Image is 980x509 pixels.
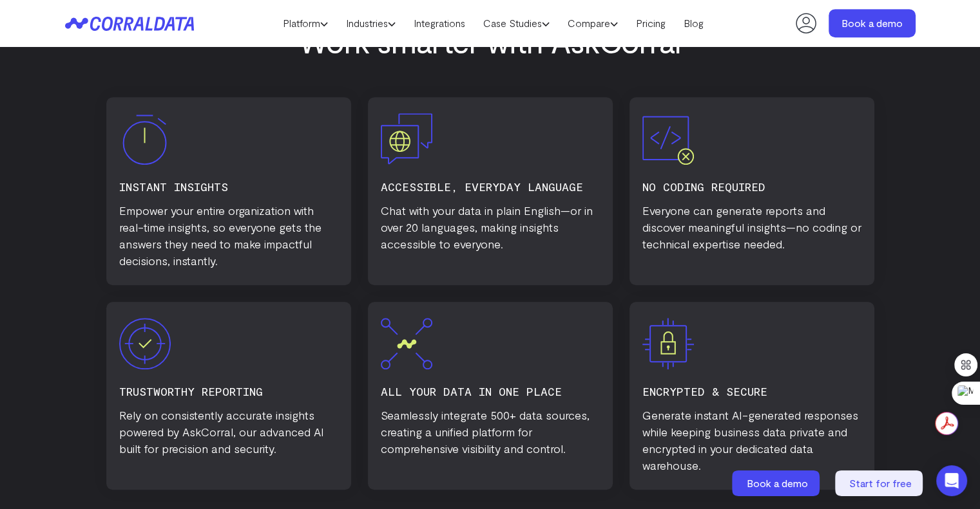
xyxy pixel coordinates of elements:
[627,14,675,33] a: Pricing
[559,14,627,33] a: Compare
[474,14,559,33] a: Case Studies
[675,14,713,33] a: Blog
[381,407,600,457] p: Seamlessly integrate 500+ data sources, creating a unified platform for comprehensive visibility ...
[936,465,967,496] div: Open Intercom Messenger
[119,407,338,457] p: Rely on consistently accurate insights powered by AskCorral, our advanced AI built for precision ...
[381,178,600,196] h3: Accessible, everyday language
[119,178,338,196] h3: instant insights
[274,14,337,33] a: Platform
[381,202,600,252] p: Chat with your data in plain English—or in over 20 languages, making insights accessible to every...
[829,9,916,37] a: Book a demo
[642,202,861,252] p: Everyone can generate reports and discover meaningful insights—no coding or technical expertise n...
[337,14,405,33] a: Industries
[381,382,600,400] h3: All Your Data in one place
[119,202,338,269] p: Empower your entire organization with real-time insights, so everyone gets the answers they need ...
[405,14,474,33] a: Integrations
[849,477,912,489] span: Start for free
[642,382,861,400] h3: Encrypted & Secure
[835,470,925,496] a: Start for free
[642,178,861,196] h3: No Coding Required
[65,24,916,59] h2: Work smarter with AskCorral
[642,407,861,474] p: Generate instant AI-generated responses while keeping business data private and encrypted in your...
[119,382,338,400] h3: Trustworthy Reporting
[747,477,808,489] span: Book a demo
[732,470,822,496] a: Book a demo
